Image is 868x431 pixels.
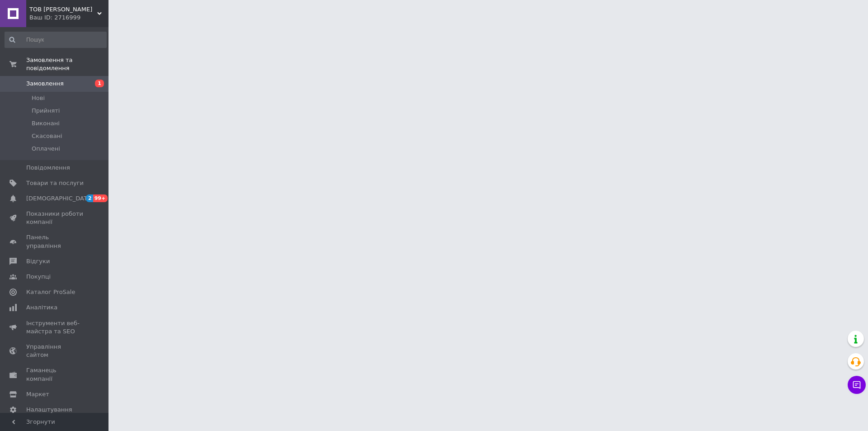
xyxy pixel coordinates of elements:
[26,164,70,172] span: Повідомлення
[86,194,93,202] span: 2
[26,288,75,296] span: Каталог ProSale
[26,179,84,187] span: Товари та послуги
[26,80,64,88] span: Замовлення
[26,343,84,359] span: Управління сайтом
[32,94,45,102] span: Нові
[26,303,57,312] span: Аналітика
[26,233,84,250] span: Панель управління
[32,132,62,140] span: Скасовані
[29,14,108,22] div: Ваш ID: 2716999
[26,273,51,281] span: Покупці
[32,145,60,153] span: Оплачені
[26,319,84,336] span: Інструменти веб-майстра та SEO
[29,5,97,14] span: ТОВ Айселл
[26,390,49,398] span: Маркет
[5,32,107,48] input: Пошук
[26,366,84,383] span: Гаманець компанії
[32,119,60,128] span: Виконані
[93,194,108,202] span: 99+
[26,194,93,203] span: [DEMOGRAPHIC_DATA]
[95,80,104,87] span: 1
[848,376,866,394] button: Чат з покупцем
[26,210,84,226] span: Показники роботи компанії
[26,56,108,72] span: Замовлення та повідомлення
[32,107,60,115] span: Прийняті
[26,257,50,265] span: Відгуки
[26,406,72,414] span: Налаштування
